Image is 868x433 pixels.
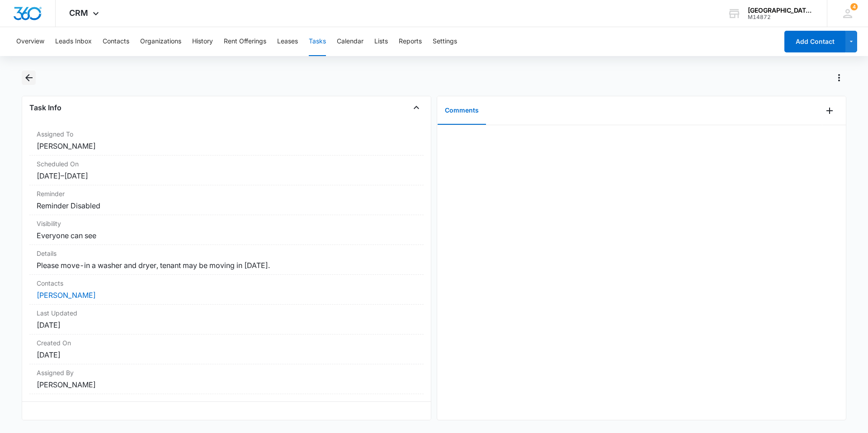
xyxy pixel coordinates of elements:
[37,129,416,139] dt: Assigned To
[850,3,858,10] span: 4
[277,27,298,56] button: Leases
[399,27,422,56] button: Reports
[37,170,416,181] dd: [DATE] – [DATE]
[29,185,424,215] div: ReminderReminder Disabled
[29,215,424,245] div: VisibilityEveryone can see
[37,230,416,241] dd: Everyone can see
[103,27,129,56] button: Contacts
[29,245,424,275] div: DetailsPlease move-in a washer and dryer, tenant may be moving in [DATE].
[37,338,416,348] dt: Created On
[37,159,416,169] dt: Scheduled On
[29,102,61,113] h4: Task Info
[37,308,416,318] dt: Last Updated
[37,349,416,360] dd: [DATE]
[748,7,814,14] div: account name
[55,27,92,56] button: Leads Inbox
[37,141,416,151] dd: [PERSON_NAME]
[37,379,416,390] dd: [PERSON_NAME]
[37,278,416,288] dt: Contacts
[438,97,486,125] button: Comments
[850,3,858,10] div: notifications count
[433,27,457,56] button: Settings
[37,200,416,211] dd: Reminder Disabled
[409,100,424,115] button: Close
[374,27,388,56] button: Lists
[784,31,845,52] button: Add Contact
[224,27,266,56] button: Rent Offerings
[29,305,424,334] div: Last Updated[DATE]
[309,27,326,56] button: Tasks
[37,219,416,228] dt: Visibility
[29,334,424,364] div: Created On[DATE]
[16,27,44,56] button: Overview
[832,71,846,85] button: Actions
[29,275,424,305] div: Contacts[PERSON_NAME]
[37,320,416,330] dd: [DATE]
[337,27,363,56] button: Calendar
[37,249,416,258] dt: Details
[192,27,213,56] button: History
[140,27,181,56] button: Organizations
[37,291,96,300] a: [PERSON_NAME]
[37,260,416,271] dd: Please move-in a washer and dryer, tenant may be moving in [DATE].
[37,368,416,377] dt: Assigned By
[29,364,424,394] div: Assigned By[PERSON_NAME]
[822,104,837,118] button: Add Comment
[29,126,424,155] div: Assigned To[PERSON_NAME]
[37,189,416,198] dt: Reminder
[69,8,88,18] span: CRM
[29,155,424,185] div: Scheduled On[DATE]–[DATE]
[22,71,36,85] button: Back
[748,14,814,20] div: account id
